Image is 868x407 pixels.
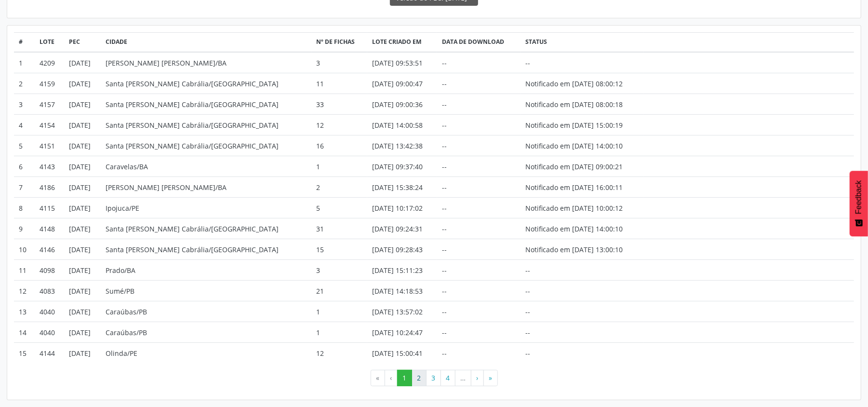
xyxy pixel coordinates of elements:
[521,94,644,115] td: Notificado em [DATE] 08:00:18
[35,177,64,198] td: 4186
[100,156,311,177] td: Caravelas/BA
[367,218,437,239] td: [DATE] 09:24:31
[437,177,521,198] td: --
[35,136,64,156] td: 4151
[850,171,868,236] button: Feedback - Mostrar pesquisa
[69,38,95,46] div: PEC
[100,322,311,343] td: Caraúbas/PB
[64,177,101,198] td: [DATE]
[471,370,484,386] button: Go to next page
[35,239,64,260] td: 4146
[40,38,59,46] div: Lote
[521,177,644,198] td: Notificado em [DATE] 16:00:11
[14,94,35,115] td: 3
[521,115,644,136] td: Notificado em [DATE] 15:00:19
[311,281,367,301] td: 21
[521,136,644,156] td: Notificado em [DATE] 14:00:10
[521,198,644,218] td: Notificado em [DATE] 10:00:12
[426,370,441,386] button: Go to page 3
[521,260,644,281] td: --
[64,156,101,177] td: [DATE]
[397,370,412,386] button: Go to page 1
[521,73,644,94] td: Notificado em [DATE] 08:00:12
[367,115,437,136] td: [DATE] 14:00:58
[64,322,101,343] td: [DATE]
[64,94,101,115] td: [DATE]
[437,322,521,343] td: --
[367,52,437,73] td: [DATE] 09:53:51
[100,218,311,239] td: Santa [PERSON_NAME] Cabrália/[GEOGRAPHIC_DATA]
[311,322,367,343] td: 1
[100,301,311,322] td: Caraúbas/PB
[64,281,101,301] td: [DATE]
[14,260,35,281] td: 11
[437,218,521,239] td: --
[35,73,64,94] td: 4159
[64,73,101,94] td: [DATE]
[412,370,427,386] button: Go to page 2
[100,260,311,281] td: Prado/BA
[367,239,437,260] td: [DATE] 09:28:43
[14,52,35,73] td: 1
[521,52,644,73] td: --
[64,260,101,281] td: [DATE]
[100,281,311,301] td: Sumé/PB
[311,239,367,260] td: 15
[442,38,515,46] div: Data de download
[64,136,101,156] td: [DATE]
[14,281,35,301] td: 12
[367,73,437,94] td: [DATE] 09:00:47
[311,301,367,322] td: 1
[14,343,35,364] td: 15
[100,115,311,136] td: Santa [PERSON_NAME] Cabrália/[GEOGRAPHIC_DATA]
[437,239,521,260] td: --
[106,38,306,46] div: Cidade
[14,73,35,94] td: 2
[311,94,367,115] td: 33
[64,115,101,136] td: [DATE]
[64,301,101,322] td: [DATE]
[372,38,432,46] div: Lote criado em
[521,343,644,364] td: --
[521,218,644,239] td: Notificado em [DATE] 14:00:10
[35,94,64,115] td: 4157
[311,52,367,73] td: 3
[437,343,521,364] td: --
[437,115,521,136] td: --
[437,301,521,322] td: --
[19,38,30,46] div: #
[100,239,311,260] td: Santa [PERSON_NAME] Cabrália/[GEOGRAPHIC_DATA]
[64,52,101,73] td: [DATE]
[521,156,644,177] td: Notificado em [DATE] 09:00:21
[367,260,437,281] td: [DATE] 15:11:23
[437,260,521,281] td: --
[437,94,521,115] td: --
[14,301,35,322] td: 13
[14,198,35,218] td: 8
[855,180,863,214] span: Feedback
[35,156,64,177] td: 4143
[35,218,64,239] td: 4148
[14,136,35,156] td: 5
[64,198,101,218] td: [DATE]
[437,198,521,218] td: --
[311,115,367,136] td: 12
[35,343,64,364] td: 4144
[100,136,311,156] td: Santa [PERSON_NAME] Cabrália/[GEOGRAPHIC_DATA]
[437,281,521,301] td: --
[100,198,311,218] td: Ipojuca/PE
[483,370,498,386] button: Go to last page
[441,370,455,386] button: Go to page 4
[35,52,64,73] td: 4209
[521,239,644,260] td: Notificado em [DATE] 13:00:10
[311,260,367,281] td: 3
[100,73,311,94] td: Santa [PERSON_NAME] Cabrália/[GEOGRAPHIC_DATA]
[311,73,367,94] td: 11
[367,281,437,301] td: [DATE] 14:18:53
[14,370,854,386] ul: Pagination
[311,343,367,364] td: 12
[64,343,101,364] td: [DATE]
[311,136,367,156] td: 16
[367,301,437,322] td: [DATE] 13:57:02
[437,156,521,177] td: --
